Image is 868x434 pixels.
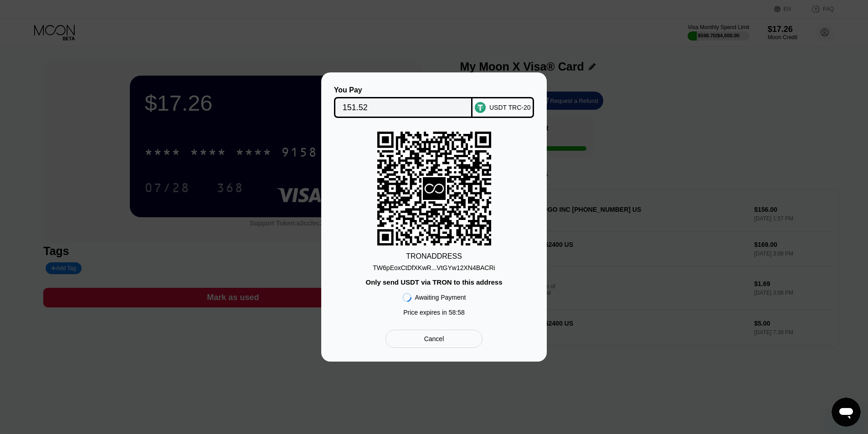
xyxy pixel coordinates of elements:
div: Cancel [385,330,483,348]
div: You Pay [334,86,473,94]
div: Awaiting Payment [415,294,466,301]
div: TW6pEoxCtDfXKwR...VtGYw12XN4BACRi [373,260,495,271]
div: Only send USDT via TRON to this address [365,278,502,286]
div: TRON ADDRESS [406,252,462,260]
span: 58 : 58 [449,309,465,316]
div: TW6pEoxCtDfXKwR...VtGYw12XN4BACRi [373,264,495,271]
div: Price expires in [403,309,465,316]
div: Cancel [424,335,444,343]
div: You PayUSDT TRC-20 [335,86,533,118]
iframe: Button to launch messaging window [832,398,861,427]
div: USDT TRC-20 [489,104,531,111]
